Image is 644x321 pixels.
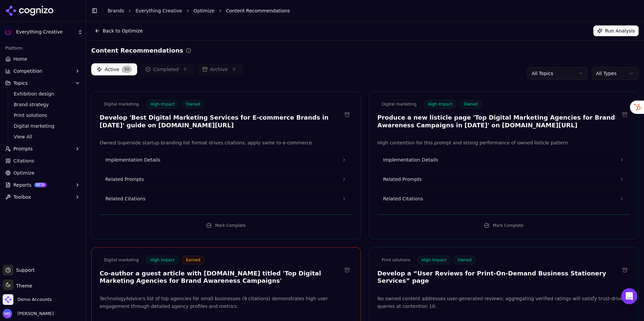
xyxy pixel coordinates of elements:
[378,191,630,206] button: Related Citations
[342,109,353,120] button: Archive recommendation
[3,43,83,54] div: Platform
[105,195,145,202] span: Related Citations
[383,195,423,202] span: Related Citations
[100,139,353,147] p: Owned Superside startup branding list format drives citations; apply same to e-commerce
[146,256,179,264] span: High Impact
[11,132,75,141] a: View All
[3,27,13,38] img: Everything Creative
[13,68,42,74] span: Competition
[14,90,72,97] span: Exhibition design
[100,220,353,231] button: Mark Complete
[11,89,75,99] a: Exhibition design
[377,220,630,231] button: Mark Complete
[3,78,83,88] button: Topics
[3,192,83,202] button: Toolbox
[3,66,83,76] button: Competition
[17,297,52,303] span: Demo Accounts
[3,294,13,305] img: Demo Accounts
[417,256,450,264] span: High Impact
[11,100,75,109] a: Brand strategy
[13,80,28,86] span: Topics
[3,294,52,305] button: Open organization switcher
[377,295,630,310] p: No owned content addresses user-generated reviews; aggregating verified ratings will satisfy trus...
[3,143,83,154] button: Prompts
[378,152,630,167] button: Implementation Details
[13,182,32,188] span: Reports
[100,100,143,109] span: Digital marketing
[13,56,27,62] span: Home
[378,172,630,187] button: Related Prompts
[226,7,290,14] span: Content Recommendations
[105,156,160,163] span: Implementation Details
[108,8,124,13] a: Brands
[377,256,415,264] span: Print solutions
[377,139,630,147] p: High contention for this prompt and strong performance of owned listicle pattern
[3,168,83,178] a: Optimize
[91,25,146,36] button: Back to Optimize
[13,267,35,273] span: Support
[100,152,352,167] button: Implementation Details
[3,54,83,64] a: Home
[383,176,422,183] span: Related Prompts
[13,283,32,288] span: Theme
[197,63,243,75] button: Archive0
[11,121,75,131] a: Digital marketing
[34,183,47,187] span: BETA
[593,25,639,36] button: Run Analysis
[100,114,342,129] h3: Develop 'Best Digital Marketing Services for E-commerce Brands in [DATE]' guide on [DOMAIN_NAME][...
[14,101,72,108] span: Brand strategy
[140,63,194,75] button: Completed0
[182,256,205,264] span: Earned
[105,176,144,183] span: Related Prompts
[122,66,131,73] span: 50
[14,112,72,119] span: Print solutions
[620,265,630,275] button: Archive recommendation
[100,295,353,310] p: TechnologyAdvice's list of top agencies for small businesses (9 citations) demonstrates high user...
[16,29,75,35] span: Everything Creative
[146,100,179,109] span: High Impact
[3,180,83,190] button: ReportsBETA
[136,7,182,14] a: Everything Creative
[13,170,35,176] span: Optimize
[14,133,72,140] span: View All
[342,265,353,275] button: Archive recommendation
[181,66,189,73] span: 0
[620,109,630,120] button: Archive recommendation
[621,288,637,304] div: Open Intercom Messenger
[13,194,31,200] span: Toolbox
[100,270,342,285] h3: Co-author a guest article with [DOMAIN_NAME] titled 'Top Digital Marketing Agencies for Brand Awa...
[100,256,143,264] span: Digital marketing
[194,7,215,14] a: Optimize
[3,309,54,318] button: Open user button
[230,66,238,73] span: 0
[108,7,625,14] nav: breadcrumb
[11,111,75,120] a: Print solutions
[377,270,620,285] h3: Develop a “User Reviews for Print-On-Demand Business Stationery Services” page
[13,157,34,164] span: Citations
[13,145,33,152] span: Prompts
[100,191,352,206] button: Related Citations
[460,100,482,109] span: Owned
[100,172,352,187] button: Related Prompts
[377,100,421,109] span: Digital marketing
[453,256,476,264] span: Owned
[424,100,457,109] span: High Impact
[91,63,137,75] button: Active50
[14,123,72,129] span: Digital marketing
[15,311,54,317] span: [PERSON_NAME]
[91,46,183,55] h2: Content Recommendations
[182,100,205,109] span: Owned
[3,309,12,318] img: Melissa Dowd
[377,114,620,129] h3: Produce a new listicle page 'Top Digital Marketing Agencies for Brand Awareness Campaigns in [DAT...
[383,156,438,163] span: Implementation Details
[3,155,83,166] a: Citations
